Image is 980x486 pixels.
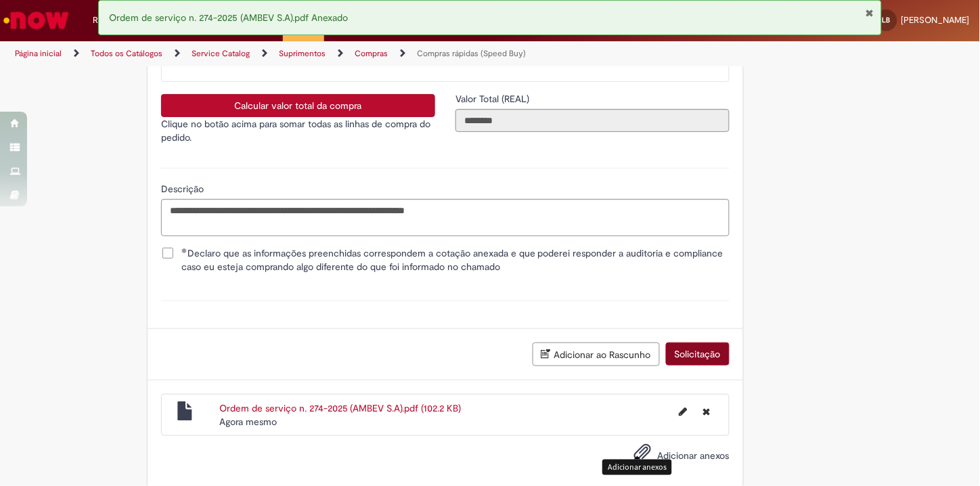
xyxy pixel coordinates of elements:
[279,48,326,59] a: Suprimentos
[455,109,730,132] input: Valor Total (REAL)
[533,343,660,366] button: Adicionar ao Rascunho
[695,401,719,423] button: Excluir Ordem de serviço n. 274-2025 (AMBEV S.A).pdf
[883,16,891,24] span: LB
[181,246,730,273] span: Declaro que as informações preenchidas correspondem a cotação anexada e que poderei responder a a...
[161,183,206,195] span: Descrição
[455,93,532,105] span: Somente leitura - Valor Total (REAL)
[109,12,349,24] span: Ordem de serviço n. 274-2025 (AMBEV S.A).pdf Anexado
[219,416,277,428] span: Agora mesmo
[671,401,696,423] button: Editar nome de arquivo Ordem de serviço n. 274-2025 (AMBEV S.A).pdf
[455,92,532,106] label: Somente leitura - Valor Total (REAL)
[15,48,62,59] a: Página inicial
[93,14,140,27] span: Requisições
[866,7,874,18] button: Fechar Notificação
[666,343,730,366] button: Solicitação
[1,7,71,34] img: ServiceNow
[658,449,730,462] span: Adicionar anexos
[631,439,655,470] button: Adicionar anexos
[181,248,187,253] span: Obrigatório Preenchido
[161,117,435,144] p: Clique no botão acima para somar todas as linhas de compra do pedido.
[602,460,672,475] div: Adicionar anexos
[219,416,277,428] time: 01/10/2025 10:46:14
[219,402,462,414] a: Ordem de serviço n. 274-2025 (AMBEV S.A).pdf (102.2 KB)
[417,48,526,59] a: Compras rápidas (Speed Buy)
[901,14,970,26] span: [PERSON_NAME]
[10,41,643,66] ul: Trilhas de página
[192,48,250,59] a: Service Catalog
[91,48,162,59] a: Todos os Catálogos
[355,48,388,59] a: Compras
[161,199,730,236] textarea: Descrição
[161,94,435,117] button: Calcular valor total da compra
